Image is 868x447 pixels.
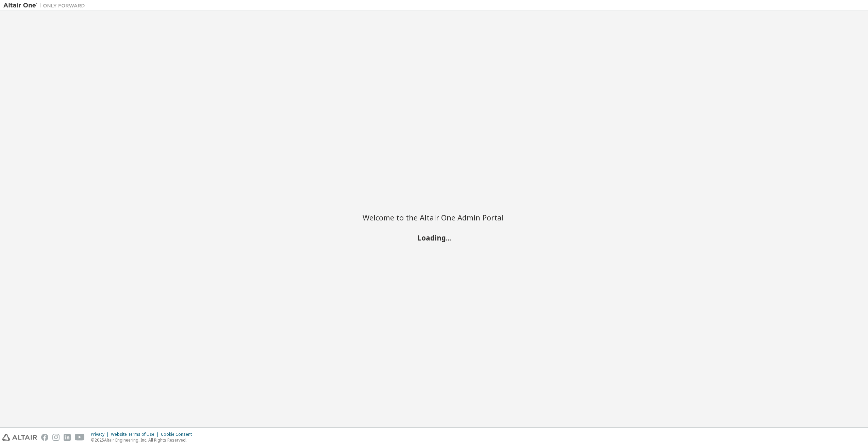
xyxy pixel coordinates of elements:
[363,233,505,242] h2: Loading...
[111,432,161,437] div: Website Terms of Use
[91,432,111,437] div: Privacy
[75,434,85,441] img: youtube.svg
[64,434,71,441] img: linkedin.svg
[52,434,60,441] img: instagram.svg
[41,434,48,441] img: facebook.svg
[91,437,196,443] p: © 2025 Altair Engineering, Inc. All Rights Reserved.
[2,434,37,441] img: altair_logo.svg
[161,432,196,437] div: Cookie Consent
[363,213,505,222] h2: Welcome to the Altair One Admin Portal
[3,2,88,9] img: Altair One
